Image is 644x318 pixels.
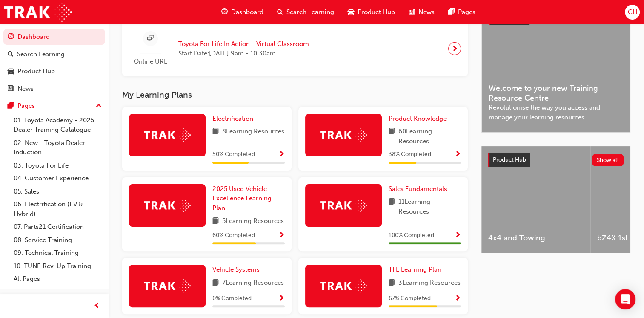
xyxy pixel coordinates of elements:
span: book-icon [212,127,219,137]
span: car-icon [8,68,14,75]
button: Pages [3,98,105,114]
span: Show Progress [278,295,285,303]
a: Product Knowledge [389,114,450,124]
a: News [3,81,105,97]
a: news-iconNews [402,3,441,21]
a: Product Hub [3,64,105,79]
span: Product Hub [493,156,526,163]
div: News [17,84,34,94]
a: All Pages [10,272,105,286]
button: CH [625,5,640,20]
button: Show Progress [455,149,461,160]
a: Latest NewsShow allWelcome to your new Training Resource CentreRevolutionise the way you access a... [481,4,630,133]
span: news-icon [409,7,415,17]
span: News [418,7,435,17]
span: next-icon [452,43,458,55]
span: sessionType_ONLINE_URL-icon [147,33,154,44]
a: 04. Customer Experience [10,172,105,185]
button: Show Progress [455,230,461,241]
a: TFL Learning Plan [389,265,445,275]
span: pages-icon [448,7,455,17]
div: Pages [17,101,35,111]
span: Revolutionise the way you access and manage your learning resources. [489,103,623,122]
a: 01. Toyota Academy - 2025 Dealer Training Catalogue [10,114,105,136]
span: prev-icon [94,301,100,312]
span: Show Progress [455,151,461,159]
span: 4x4 and Towing [488,233,583,243]
span: Product Hub [358,7,395,17]
span: book-icon [389,197,395,216]
span: 0 % Completed [212,294,252,304]
span: Toyota For Life In Action - Virtual Classroom [178,39,309,49]
span: Pages [458,7,475,17]
span: Welcome to your new Training Resource Centre [489,84,623,103]
span: news-icon [8,85,14,93]
span: CH [627,7,637,17]
h3: My Learning Plans [122,90,468,100]
button: Show Progress [278,149,285,160]
span: Electrification [212,115,253,122]
span: 50 % Completed [212,150,255,159]
a: Dashboard [3,29,105,45]
span: guage-icon [221,7,228,17]
span: 7 Learning Resources [222,278,284,289]
span: book-icon [389,278,395,289]
span: car-icon [348,7,354,17]
a: 02. New - Toyota Dealer Induction [10,136,105,159]
span: TFL Learning Plan [389,266,441,273]
a: Product HubShow all [488,153,624,167]
div: Search Learning [17,49,65,59]
span: Show Progress [278,151,285,159]
span: book-icon [212,278,219,289]
span: 100 % Completed [389,231,434,240]
a: guage-iconDashboard [215,3,270,21]
a: Vehicle Systems [212,265,263,275]
span: Online URL [129,57,172,66]
a: Electrification [212,114,257,124]
span: Product Knowledge [389,115,447,122]
a: 2025 Used Vehicle Excellence Learning Plan [212,184,285,213]
span: Show Progress [455,232,461,240]
a: Search Learning [3,46,105,62]
span: 38 % Completed [389,150,431,159]
span: pages-icon [8,102,14,110]
span: guage-icon [8,33,14,41]
a: 4x4 and Towing [481,146,590,253]
img: Trak [144,279,191,292]
button: DashboardSearch LearningProduct HubNews [3,27,105,98]
span: 2025 Used Vehicle Excellence Learning Plan [212,185,272,212]
span: Show Progress [455,295,461,303]
a: 05. Sales [10,185,105,198]
img: Trak [320,279,367,292]
span: book-icon [212,216,219,227]
img: Trak [320,128,367,142]
span: 60 % Completed [212,231,255,240]
a: 10. TUNE Rev-Up Training [10,260,105,273]
span: up-icon [96,101,102,112]
span: search-icon [277,7,283,17]
span: search-icon [8,51,14,58]
button: Show Progress [278,293,285,304]
span: 8 Learning Resources [222,127,284,137]
button: Show Progress [455,293,461,304]
img: Trak [144,199,191,212]
a: 03. Toyota For Life [10,159,105,172]
button: Show all [592,154,624,166]
span: Start Date: [DATE] 9am - 10:30am [178,49,309,58]
button: Show Progress [278,230,285,241]
div: Product Hub [17,66,55,76]
span: 5 Learning Resources [222,216,284,227]
span: 3 Learning Resources [398,278,461,289]
a: Online URLToyota For Life In Action - Virtual ClassroomStart Date:[DATE] 9am - 10:30am [129,28,461,70]
span: Vehicle Systems [212,266,260,273]
span: Sales Fundamentals [389,185,447,193]
a: 06. Electrification (EV & Hybrid) [10,198,105,220]
span: 11 Learning Resources [398,197,461,216]
img: Trak [144,128,191,142]
a: 08. Service Training [10,234,105,247]
div: Open Intercom Messenger [615,289,635,309]
img: Trak [4,3,72,22]
a: Sales Fundamentals [389,184,450,194]
span: 67 % Completed [389,294,431,304]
